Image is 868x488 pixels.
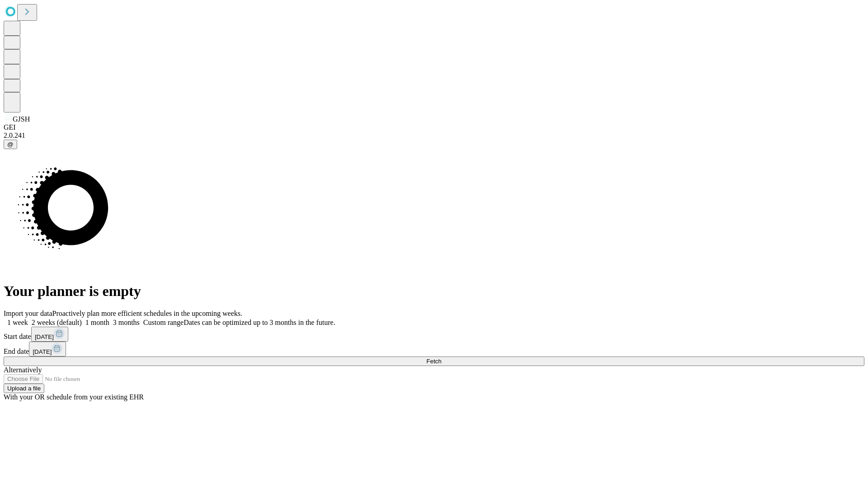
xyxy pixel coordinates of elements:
span: Import your data [4,310,52,317]
div: End date [4,342,864,357]
span: 3 months [113,319,140,326]
button: Upload a file [4,384,44,393]
span: Dates can be optimized up to 3 months in the future. [184,319,335,326]
div: 2.0.241 [4,131,864,140]
div: GEI [4,123,864,131]
h1: Your planner is empty [4,283,864,300]
span: 1 month [85,319,109,326]
button: [DATE] [29,342,66,357]
span: [DATE] [33,348,52,355]
span: GJSH [13,115,30,123]
button: [DATE] [31,327,68,342]
button: @ [4,140,17,149]
span: With your OR schedule from your existing EHR [4,393,144,401]
span: Fetch [426,358,441,365]
span: 1 week [7,319,28,326]
button: Fetch [4,357,864,366]
span: 2 weeks (default) [32,319,82,326]
span: Alternatively [4,366,42,374]
span: @ [7,141,14,148]
span: Proactively plan more efficient schedules in the upcoming weeks. [52,310,242,317]
span: [DATE] [35,333,54,340]
div: Start date [4,327,864,342]
span: Custom range [143,319,184,326]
